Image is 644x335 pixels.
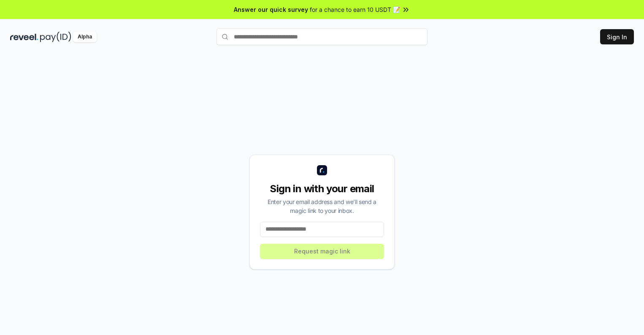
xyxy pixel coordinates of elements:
[234,5,308,14] span: Answer our quick survey
[73,32,97,42] div: Alpha
[40,32,71,42] img: pay_id
[260,182,384,196] div: Sign in with your email
[260,197,384,215] div: Enter your email address and we’ll send a magic link to your inbox.
[10,32,38,42] img: reveel_dark
[310,5,400,14] span: for a chance to earn 10 USDT 📝
[317,165,327,175] img: logo_small
[600,29,634,44] button: Sign In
